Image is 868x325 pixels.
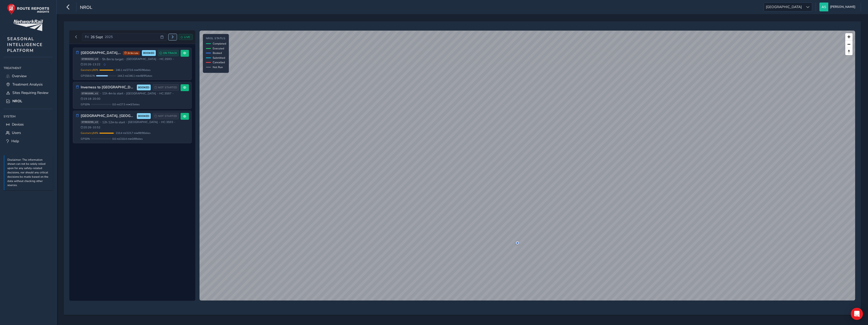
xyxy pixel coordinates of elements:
[85,35,89,39] span: Fri
[91,35,103,39] span: 26 Sept
[143,51,154,55] span: BOOKED
[100,58,101,60] span: •
[12,82,43,87] span: Treatment Analysis
[4,80,53,89] a: Treatment Analysis
[4,129,53,137] a: Users
[138,86,149,90] span: BOOKED
[126,57,156,61] span: [GEOGRAPHIC_DATA]
[116,131,150,135] span: 210.4 mi / 223.7 mi • 89 / 90 sites
[184,35,190,39] span: LIVE
[81,51,121,55] h3: [GEOGRAPHIC_DATA], [GEOGRAPHIC_DATA], [GEOGRAPHIC_DATA] 3S93
[845,33,853,40] button: Zoom in
[4,89,53,97] a: Sites Requiring Review
[819,3,857,11] button: [PERSON_NAME]
[7,36,43,53] span: SEASONAL INTELLIGENCE PLATFORM
[72,34,80,40] button: Previous day
[851,308,863,320] div: Open Intercom Messenger
[172,92,173,95] span: •
[168,34,177,40] button: Next day
[100,92,101,95] span: •
[116,68,150,72] span: 246.1 mi / 272.6 mi • 95 / 96 sites
[81,103,90,106] span: GPS 0 %
[174,121,175,124] span: •
[4,97,53,105] a: NROL
[124,92,125,95] span: •
[7,158,50,188] p: Disclaimer: The information shown can not be solely relied upon for any safety-related decisions,...
[126,92,156,95] span: [GEOGRAPHIC_DATA]
[81,97,101,101] span: 19:18 - 20:00
[81,85,135,90] h3: Inverness to [GEOGRAPHIC_DATA]
[160,57,172,61] span: HC: 3S93
[105,35,113,39] span: 2025
[81,120,99,124] span: ST883299_v2
[764,3,804,11] span: [GEOGRAPHIC_DATA]
[117,74,152,78] span: 144.2 mi / 246.1 mi • 48 / 95 sites
[157,92,158,95] span: •
[213,65,223,69] span: Not Run
[830,3,855,11] span: [PERSON_NAME]
[4,120,53,129] a: Devices
[81,68,98,72] span: Geometry 90 %
[12,99,22,104] span: NROL
[81,137,90,141] span: GPS 0 %
[159,92,171,95] span: HC: 3S97
[138,114,149,118] span: BOOKED
[4,113,53,120] div: System
[213,51,222,55] span: Booked
[213,60,225,64] span: Cancelled
[128,120,158,124] span: [GEOGRAPHIC_DATA]
[12,74,27,78] span: Overview
[102,91,123,95] span: 11h 4m to start
[158,58,159,60] span: •
[819,3,828,11] img: diamond-layout
[12,130,21,135] span: Users
[102,57,123,61] span: 5h 8m to target
[200,31,855,300] canvas: Map
[102,120,125,124] span: 12h 12m to start
[161,120,173,124] span: HC: 3S93
[112,103,140,106] span: 0.0 mi / 27.5 mi • 0 / 3 sites
[112,137,143,141] span: 0.0 mi / 210.4 mi • 0 / 89 sites
[126,121,127,124] span: •
[845,48,853,55] button: Reset bearing to north
[12,122,24,127] span: Devices
[81,74,95,78] span: GPS 58.61 %
[213,47,224,50] span: Executed
[12,90,49,95] span: Sites Requiring Review
[213,42,226,46] span: Completed
[123,51,140,55] span: 2h 9m late
[4,64,53,72] div: Treatment
[100,121,101,124] span: •
[213,56,225,60] span: Submitted
[163,51,177,55] span: ON TRACK
[13,20,43,31] img: customer logo
[158,86,177,90] span: NOT STARTED
[173,58,174,60] span: •
[4,72,53,80] a: Overview
[81,114,135,118] h3: [GEOGRAPHIC_DATA], [GEOGRAPHIC_DATA], [GEOGRAPHIC_DATA] 3S93
[81,63,101,66] span: 20:26 - 13:22
[80,4,92,11] span: NROL
[124,58,125,60] span: •
[81,131,98,135] span: Geometry 94 %
[4,137,53,145] a: Help
[81,126,101,129] span: 20:26 - 10:52
[81,57,99,61] span: ST883253_v3
[81,92,99,95] span: ST901686_v1
[7,4,49,15] img: rr logo
[11,139,19,144] span: Help
[845,40,853,48] button: Zoom out
[206,37,226,40] h4: NROL Status
[158,114,177,118] span: NOT STARTED
[159,121,160,124] span: •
